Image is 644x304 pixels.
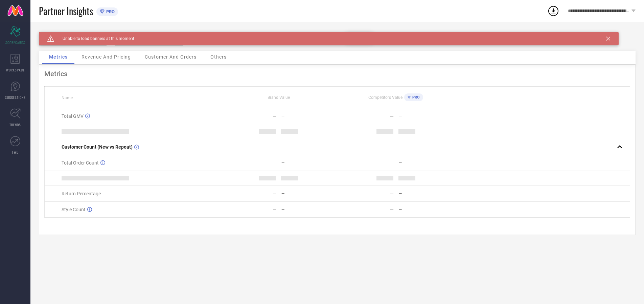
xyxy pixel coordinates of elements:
[49,54,68,60] span: Metrics
[281,160,337,165] div: —
[39,32,107,37] div: Brand
[273,191,276,196] div: —
[210,54,227,60] span: Others
[390,191,394,196] div: —
[399,114,454,118] div: —
[62,113,84,119] span: Total GMV
[6,67,25,72] span: WORKSPACE
[399,191,454,196] div: —
[390,113,394,119] div: —
[399,207,454,212] div: —
[281,191,337,196] div: —
[273,113,276,119] div: —
[268,95,290,100] span: Brand Value
[62,95,73,100] span: Name
[54,36,134,41] span: Unable to load banners at this moment
[62,207,86,212] span: Style Count
[105,9,115,14] span: PRO
[390,207,394,212] div: —
[5,40,25,45] span: SCORECARDS
[5,95,26,100] span: SUGGESTIONS
[390,160,394,166] div: —
[9,122,21,127] span: TRENDS
[547,5,559,17] div: Open download list
[82,54,131,60] span: Revenue And Pricing
[39,4,93,18] span: Partner Insights
[368,95,402,100] span: Competitors Value
[273,207,276,212] div: —
[281,114,337,118] div: —
[273,160,276,166] div: —
[62,160,99,166] span: Total Order Count
[281,207,337,212] div: —
[44,70,630,78] div: Metrics
[62,144,133,150] span: Customer Count (New vs Repeat)
[399,160,454,165] div: —
[12,150,19,155] span: FWD
[411,95,420,100] span: PRO
[145,54,197,60] span: Customer And Orders
[62,191,101,196] span: Return Percentage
